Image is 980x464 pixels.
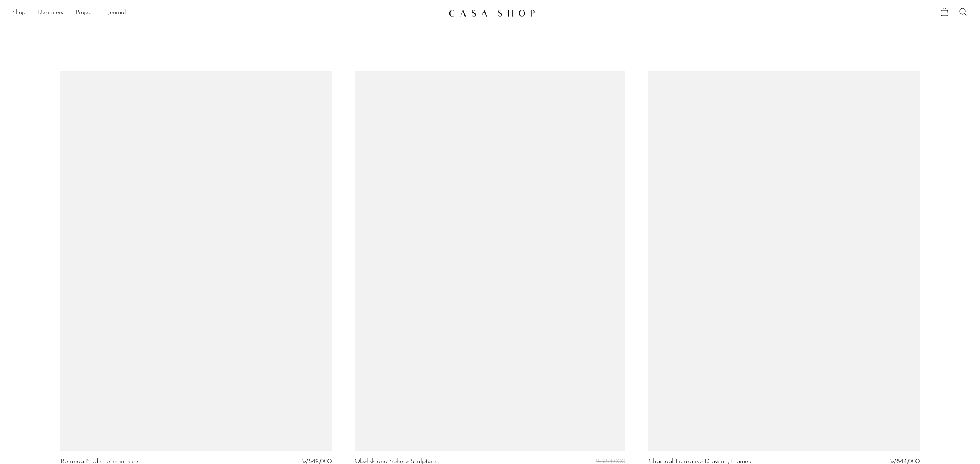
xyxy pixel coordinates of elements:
[12,7,442,20] ul: NEW HEADER MENU
[75,8,95,18] a: Projects
[38,8,63,18] a: Designers
[108,8,126,18] a: Journal
[12,8,25,18] a: Shop
[12,7,442,20] nav: Desktop navigation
